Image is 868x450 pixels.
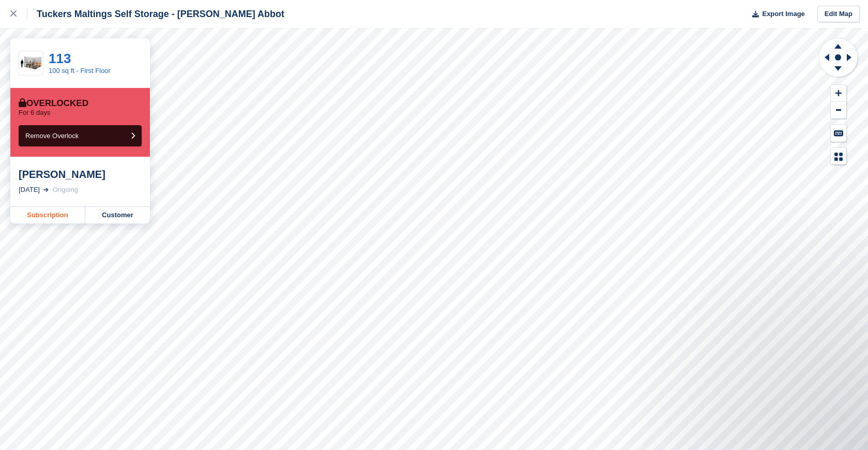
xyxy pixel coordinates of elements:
span: Export Image [762,9,804,19]
a: Customer [85,207,150,223]
button: Keyboard Shortcuts [831,125,846,142]
button: Export Image [746,6,805,23]
div: Ongoing [53,185,78,195]
div: [DATE] [19,185,40,195]
button: Map Legend [831,148,846,165]
span: Remove Overlock [25,132,79,140]
a: Edit Map [817,6,860,23]
a: 100 sq ft - First Floor [49,67,111,74]
button: Zoom In [831,85,846,102]
div: Tuckers Maltings Self Storage - [PERSON_NAME] Abbot [27,8,284,20]
img: 100-sqft-unit.jpeg [19,54,43,72]
a: 113 [49,51,71,66]
img: arrow-right-light-icn-cde0832a797a2874e46488d9cf13f60e5c3a73dbe684e267c42b8395dfbc2abf.svg [43,188,49,192]
div: Overlocked [19,98,88,109]
button: Remove Overlock [19,125,142,146]
a: Subscription [10,207,85,223]
button: Zoom Out [831,102,846,119]
p: For 6 days [19,109,50,117]
div: [PERSON_NAME] [19,168,142,181]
